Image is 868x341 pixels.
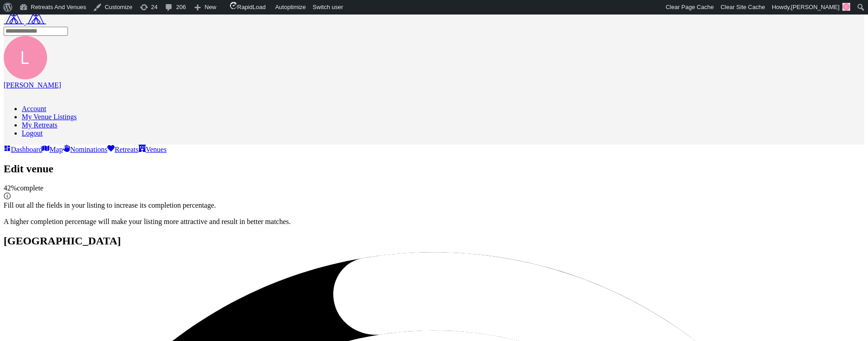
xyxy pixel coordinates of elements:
[146,146,167,153] span: Venues
[720,4,765,10] span: Clear Site Cache
[49,146,62,153] span: Map
[115,146,138,153] span: Retreats
[107,146,138,153] a: Retreats
[4,36,864,97] a: [PERSON_NAME]
[139,146,167,153] a: Venues
[22,113,77,121] a: My Venue Listings
[22,105,46,112] a: Account
[11,146,42,153] span: Dashboard
[22,121,58,129] a: My Retreats
[4,184,43,192] span: 42 % complete
[42,146,62,153] a: Map
[22,129,43,137] a: Logout
[4,163,864,175] h2: Edit venue
[666,4,714,10] span: Clear Page Cache
[4,105,864,137] ul: [PERSON_NAME]
[63,146,108,153] a: Nominations
[4,201,864,226] div: Fill out all the fields in your listing to increase its completion percentage. A higher completio...
[70,146,108,153] span: Nominations
[4,146,42,153] a: Dashboard
[791,4,839,10] span: [PERSON_NAME]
